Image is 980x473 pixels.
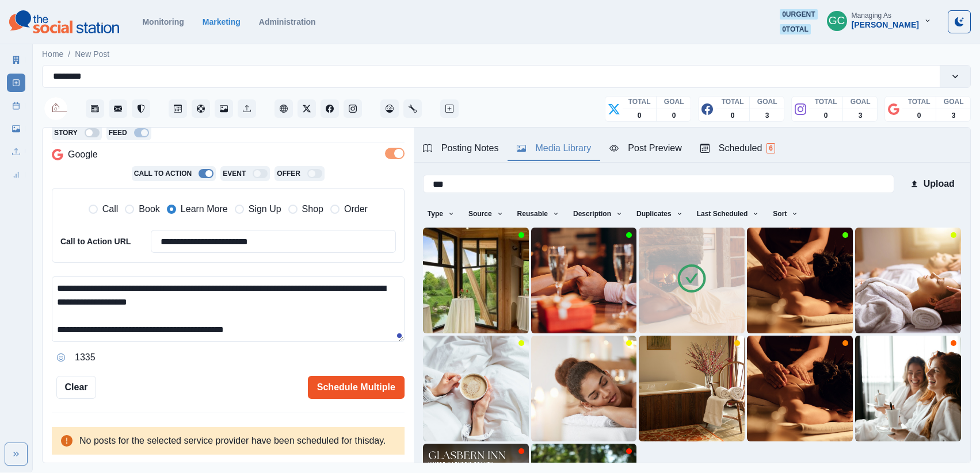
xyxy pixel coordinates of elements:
img: xvcyrmomucp8q5vxhklx [855,336,961,441]
button: Toggle Mode [948,10,971,33]
p: 3 [952,110,956,121]
a: Marketing [203,17,241,26]
button: Media Library [215,99,233,118]
div: Media Library [517,141,591,155]
img: pyluffmi3knwp8dyvbcl [639,336,745,441]
button: Stream [86,99,104,118]
button: Twitter [298,99,316,118]
p: GOAL [851,97,871,107]
a: Marketing Summary [7,51,25,69]
h2: Call to Action URL [60,237,132,247]
nav: breadcrumb [42,48,109,60]
button: Managing As[PERSON_NAME] [818,9,941,32]
p: Call To Action [134,168,192,179]
button: Content Pool [192,99,210,118]
img: pukj3othck6lehotbeeo [423,228,529,333]
p: GOAL [944,97,964,107]
button: Administration [403,99,422,118]
img: logoTextSVG.62801f218bc96a9b266caa72a09eb111.svg [9,10,119,33]
span: Shop [302,202,323,216]
button: Schedule Multiple [308,376,405,399]
img: a7weiz9t3ekjeojz6jhw [423,336,529,441]
div: [PERSON_NAME] [852,20,919,30]
p: TOTAL [628,97,651,107]
p: 3 [765,110,769,121]
a: Create New Post [440,99,459,118]
button: Messages [109,99,127,118]
p: GOAL [757,97,777,107]
div: Managing As [852,11,891,20]
p: 1335 [75,351,96,364]
button: Uploads [238,99,256,118]
button: Reviews [132,99,150,118]
p: GOAL [664,97,684,107]
a: Administration [259,17,316,26]
a: Uploads [7,143,25,161]
p: Google [68,148,98,161]
a: Post Schedule [7,97,25,115]
img: 115303485150857 [44,97,67,120]
div: No posts for the selected service provider have been scheduled for this day . [52,427,405,455]
span: Order [344,202,368,216]
button: Expand [5,443,28,466]
button: Description [569,205,627,223]
button: Upload [903,172,961,195]
p: Story [54,128,78,138]
span: Call [102,202,119,216]
span: 0 urgent [780,9,817,20]
button: Duplicates [632,205,688,223]
img: ikc33uzdpseauzzhnjzl [531,228,637,333]
div: Scheduled [700,141,775,155]
p: TOTAL [722,97,744,107]
p: 0 [731,110,735,121]
a: Monitoring [142,17,184,26]
p: Feed [109,128,127,138]
p: Event [223,168,246,179]
p: TOTAL [815,97,837,107]
span: Sign Up [249,202,281,216]
a: Review Summary [7,166,25,184]
button: Client Website [274,99,293,118]
a: Home [42,48,63,60]
div: Posting Notes [423,141,499,155]
button: Opens Emoji Picker [52,348,70,367]
p: 0 [638,110,642,121]
img: ekfksofpyu90eububuvl [855,228,961,333]
p: 0 [824,110,828,121]
span: 0 total [780,24,811,34]
p: 3 [859,110,863,121]
p: 0 [917,110,921,121]
p: 0 [672,110,676,121]
a: New Post [75,48,109,60]
button: Facebook [321,99,339,118]
button: Sort [768,205,803,223]
p: Offer [277,168,300,179]
p: TOTAL [908,97,931,107]
button: Clear [56,376,96,399]
button: Source [464,205,508,223]
img: iq7a3q7pn8g7fywvlrjf [531,336,637,441]
a: Media Library [7,120,25,138]
div: Gizelle Carlos [829,7,845,34]
button: Dashboard [380,99,399,118]
button: Last Scheduled [692,205,764,223]
button: Post Schedule [169,99,187,118]
img: wwdrwul25blotc5zgosm [747,228,853,333]
span: Book [139,202,159,216]
img: voop8lcls0kxjcfld49m [747,336,853,441]
a: New Post [7,74,25,92]
button: Instagram [344,99,362,118]
span: Learn More [181,202,228,216]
